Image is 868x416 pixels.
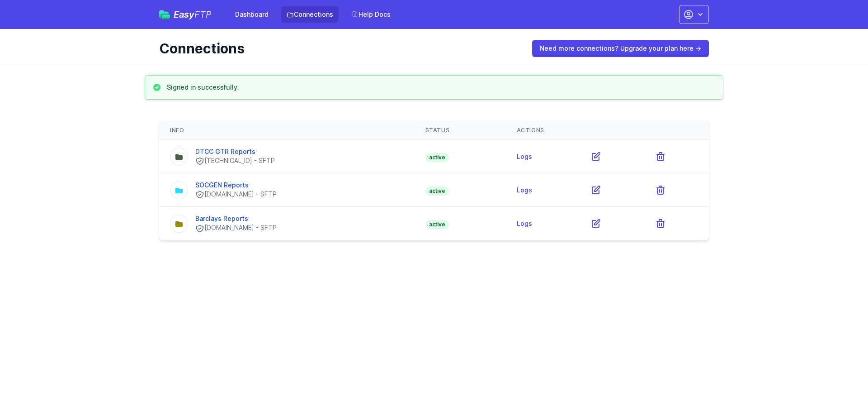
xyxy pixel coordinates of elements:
img: easyftp_logo.png [159,10,170,19]
span: active [425,153,449,162]
a: Logs [517,153,532,160]
a: Connections [281,6,339,23]
a: Need more connections? Upgrade your plan here → [532,40,709,57]
a: DTCC GTR Reports [195,148,255,155]
a: Barclays Reports [195,215,248,222]
h1: Connections [159,40,519,57]
th: Status [415,121,506,140]
a: EasyFTP [159,10,212,19]
a: Logs [517,220,532,227]
a: Dashboard [230,6,274,23]
span: Easy [174,10,212,19]
th: Actions [506,121,709,140]
span: active [425,220,449,229]
span: active [425,186,449,196]
a: Logs [517,186,532,194]
div: [DOMAIN_NAME] - SFTP [195,190,277,199]
div: [TECHNICAL_ID] - SFTP [195,156,275,166]
div: [DOMAIN_NAME] - SFTP [195,223,277,233]
a: Help Docs [346,6,396,23]
h3: Signed in successfully. [167,83,239,92]
a: SOCGEN Reports [195,181,249,189]
th: Info [159,121,415,140]
span: FTP [194,9,212,20]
